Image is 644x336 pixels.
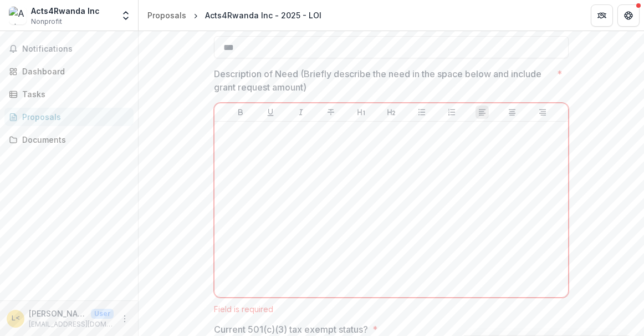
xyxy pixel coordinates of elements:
div: Acts4Rwanda Inc - 2025 - LOI [205,9,321,21]
span: Nonprofit [31,17,62,27]
a: Documents [4,131,134,149]
button: Heading 1 [355,106,368,119]
button: Partners [591,4,613,27]
p: Current 501(c)(3) tax exempt status? [214,323,368,336]
div: Dashboard [22,66,125,77]
div: Proposals [147,9,186,21]
p: User [91,309,114,319]
button: Underline [264,106,277,119]
p: [PERSON_NAME] <[EMAIL_ADDRESS][DOMAIN_NAME]> [29,308,86,319]
span: Notifications [22,44,129,54]
button: Bullet List [415,106,428,119]
button: Align Left [476,106,489,119]
button: Align Center [505,106,519,119]
div: Proposals [22,111,125,123]
div: Acts4Rwanda Inc [31,5,100,17]
button: Notifications [4,40,134,58]
button: More [118,312,131,325]
button: Ordered List [445,106,458,119]
div: Tasks [22,88,125,100]
a: Proposals [4,108,134,126]
a: Tasks [4,85,134,103]
img: Acts4Rwanda Inc [9,7,27,24]
p: [EMAIL_ADDRESS][DOMAIN_NAME] [29,319,114,329]
nav: breadcrumb [143,7,326,23]
a: Proposals [143,7,191,23]
button: Get Help [617,4,640,27]
a: Dashboard [4,62,134,81]
button: Italicize [294,106,308,119]
button: Align Right [536,106,549,119]
div: Lily Scarlett <lily@acts4rwanda.org> [12,315,20,322]
button: Bold [234,106,247,119]
div: Field is required [214,304,569,314]
button: Strike [324,106,338,119]
button: Heading 2 [385,106,398,119]
div: Documents [22,134,125,146]
button: Open entity switcher [118,4,134,27]
p: Description of Need (Briefly describe the need in the space below and include grant request amount) [214,67,553,94]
